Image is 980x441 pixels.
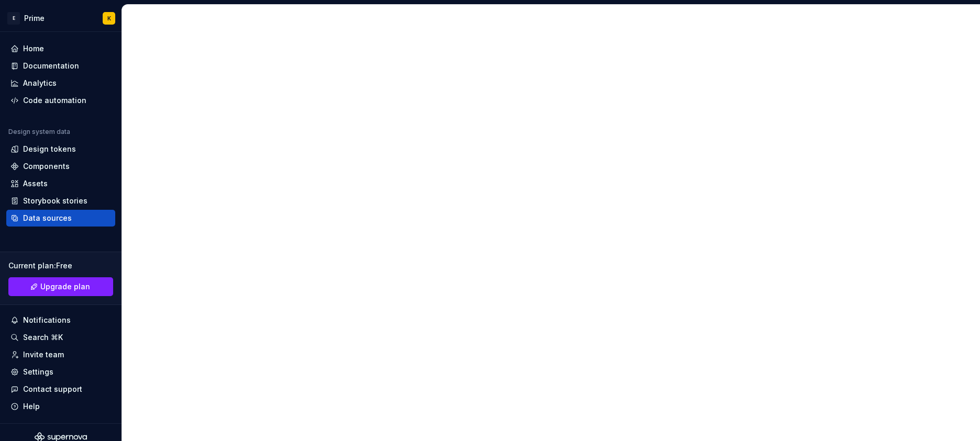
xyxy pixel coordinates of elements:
div: E [7,12,20,25]
a: Design tokens [6,141,115,157]
div: Prime [24,13,45,24]
a: Storybook stories [6,193,115,209]
div: K [107,14,111,22]
button: Notifications [6,312,115,329]
div: Home [23,43,44,54]
div: Design tokens [23,144,76,154]
div: Invite team [23,349,64,360]
a: Settings [6,364,115,380]
div: Assets [23,178,48,189]
a: Analytics [6,75,115,92]
a: Code automation [6,92,115,109]
a: Components [6,158,115,175]
a: Home [6,40,115,57]
div: Documentation [23,61,79,71]
div: Storybook stories [23,196,87,206]
button: Search ⌘K [6,329,115,346]
a: Assets [6,175,115,192]
div: Components [23,161,70,172]
div: Settings [23,367,53,377]
div: Analytics [23,78,57,88]
div: Design system data [8,128,70,136]
button: Upgrade plan [8,277,113,296]
a: Documentation [6,58,115,74]
a: Data sources [6,210,115,227]
button: Contact support [6,381,115,398]
button: EPrimeK [2,7,119,29]
div: Notifications [23,315,71,325]
div: Current plan : Free [8,261,113,271]
div: Search ⌘K [23,332,63,343]
div: Contact support [23,384,82,394]
a: Invite team [6,346,115,363]
button: Help [6,398,115,415]
div: Help [23,401,40,412]
span: Upgrade plan [40,281,90,292]
div: Data sources [23,213,72,223]
div: Code automation [23,95,86,106]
